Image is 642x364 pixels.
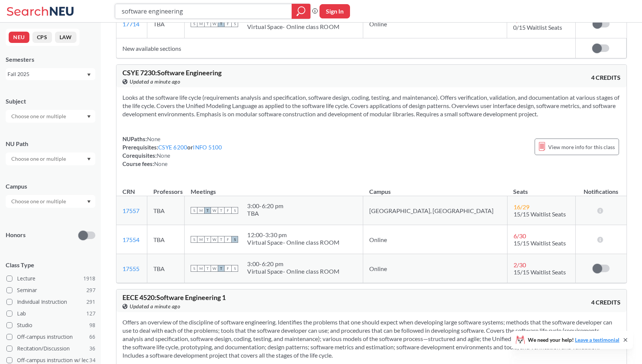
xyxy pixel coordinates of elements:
[514,261,526,268] span: 2 / 30
[122,207,139,214] a: 17557
[191,207,197,214] span: S
[514,210,566,218] span: 15/15 Waitlist Seats
[191,20,197,27] span: S
[204,20,211,27] span: T
[528,337,619,343] span: We need your help!
[363,254,507,283] td: Online
[122,236,139,243] a: 17554
[507,180,575,196] th: Seats
[204,236,211,243] span: T
[319,4,350,18] button: Sign In
[154,160,168,167] span: None
[225,207,231,214] span: F
[576,180,627,196] th: Notifications
[197,236,204,243] span: M
[6,285,95,295] label: Seminar
[6,274,95,283] label: Lecture
[197,20,204,27] span: M
[591,73,621,82] span: 4 CREDITS
[513,24,562,31] span: 0/15 Waitlist Seats
[363,196,507,225] td: [GEOGRAPHIC_DATA], [GEOGRAPHIC_DATA]
[363,9,507,38] td: Online
[6,182,95,190] div: Campus
[247,260,339,268] div: 3:00 - 6:20 pm
[121,5,286,18] input: Class, professor, course number, "phrase"
[197,265,204,272] span: M
[247,210,283,217] div: TBA
[247,231,339,239] div: 12:00 - 3:30 pm
[87,200,91,203] svg: Dropdown arrow
[363,180,507,196] th: Campus
[218,20,225,27] span: T
[191,265,197,272] span: S
[231,236,238,243] span: S
[225,20,231,27] span: F
[514,239,566,247] span: 15/15 Waitlist Seats
[591,298,621,306] span: 4 CREDITS
[147,136,160,142] span: None
[218,236,225,243] span: T
[575,337,619,343] a: Leave a testimonial
[514,232,526,239] span: 6 / 30
[204,207,211,214] span: T
[191,236,197,243] span: S
[147,9,185,38] td: TBA
[211,207,218,214] span: W
[514,203,529,210] span: 16 / 29
[6,332,95,342] label: Off-campus instruction
[158,144,187,151] a: CSYE 6200
[247,202,283,210] div: 3:00 - 6:20 pm
[122,69,222,77] span: CSYE 7230 : Software Engineering
[86,298,95,306] span: 291
[157,152,170,159] span: None
[6,97,95,105] div: Subject
[8,197,71,206] input: Choose one or multiple
[83,274,95,283] span: 1918
[211,265,218,272] span: W
[247,23,339,30] div: Virtual Space- Online class ROOM
[87,115,91,118] svg: Dropdown arrow
[86,309,95,318] span: 127
[193,144,222,151] a: INFO 5100
[89,333,95,341] span: 66
[147,196,185,225] td: TBA
[211,236,218,243] span: W
[9,32,29,43] button: NEU
[55,32,76,43] button: LAW
[548,142,615,152] span: View more info for this class
[6,140,95,148] div: NU Path
[32,32,52,43] button: CPS
[86,286,95,294] span: 297
[89,344,95,353] span: 36
[6,110,95,123] div: Dropdown arrow
[122,265,139,272] a: 17555
[218,265,225,272] span: T
[122,187,135,196] div: CRN
[231,265,238,272] span: S
[247,268,339,275] div: Virtual Space- Online class ROOM
[197,207,204,214] span: M
[6,55,95,64] div: Semesters
[147,180,185,196] th: Professors
[6,195,95,208] div: Dropdown arrow
[122,293,226,302] span: EECE 4520 : Software Engineering 1
[6,261,95,269] span: Class Type
[6,68,95,80] div: Fall 2025Dropdown arrow
[218,207,225,214] span: T
[89,321,95,329] span: 98
[122,318,621,359] section: Offers an overview of the discipline of software engineering. Identifies the problems that one sh...
[247,239,339,246] div: Virtual Space- Online class ROOM
[122,135,222,168] div: NUPaths: Prerequisites: or Corequisites: Course fees:
[514,268,566,276] span: 15/15 Waitlist Seats
[122,93,621,118] section: Looks at the software life cycle (requirements analysis and specification, software design, codin...
[8,70,86,78] div: Fall 2025
[6,297,95,307] label: Individual Instruction
[87,158,91,161] svg: Dropdown arrow
[147,254,185,283] td: TBA
[122,20,139,27] a: 17714
[6,320,95,330] label: Studio
[211,20,218,27] span: W
[87,73,91,76] svg: Dropdown arrow
[231,207,238,214] span: S
[6,344,95,353] label: Recitation/Discussion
